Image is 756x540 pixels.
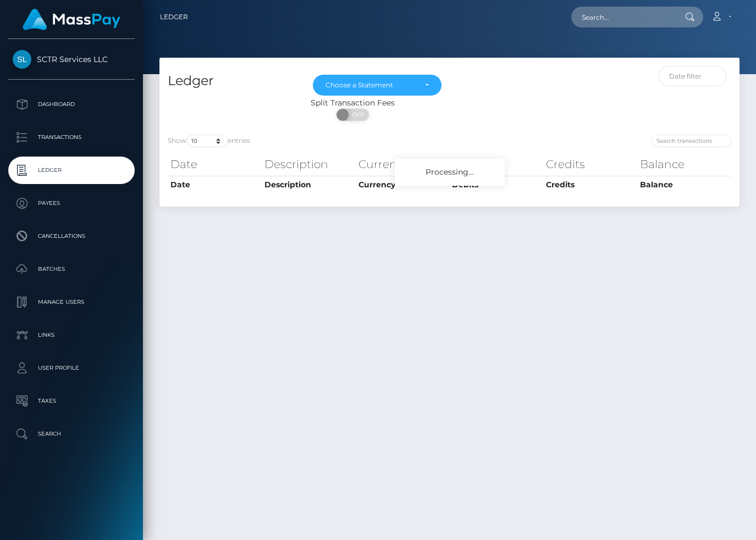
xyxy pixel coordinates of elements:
div: Split Transaction Fees [159,97,546,109]
th: Balance [637,176,731,193]
a: Batches [8,255,135,283]
p: Batches [13,261,130,277]
div: Choose a Statement [325,81,416,90]
th: Currency [356,153,450,175]
a: Cancellations [8,222,135,250]
a: Links [8,321,135,349]
th: Currency [356,176,450,193]
p: Taxes [13,393,130,409]
p: User Profile [13,360,130,376]
p: Ledger [13,162,130,179]
label: Show entries [168,135,250,147]
a: Search [8,420,135,448]
a: Taxes [8,387,135,415]
a: Dashboard [8,91,135,118]
div: Processing... [395,159,505,186]
p: Transactions [13,129,130,146]
a: Ledger [8,157,135,184]
span: OFF [343,109,370,121]
p: Dashboard [13,96,130,113]
th: Date [168,176,262,193]
a: Manage Users [8,288,135,316]
p: Links [13,327,130,343]
p: Search [13,426,130,442]
p: Cancellations [13,228,130,244]
a: Payees [8,190,135,217]
a: Transactions [8,124,135,151]
img: SCTR Services LLC [13,50,31,69]
th: Date [168,153,262,175]
th: Balance [637,153,731,175]
input: Date filter [659,66,727,86]
input: Search transactions [652,135,731,147]
a: Ledger [160,5,188,29]
th: Description [262,153,356,175]
img: MassPay Logo [23,9,120,30]
span: SCTR Services LLC [8,54,135,64]
h4: Ledger [168,71,296,91]
a: User Profile [8,354,135,382]
select: Showentries [186,135,228,147]
th: Credits [543,176,637,193]
p: Manage Users [13,294,130,310]
p: Payees [13,195,130,211]
th: Description [262,176,356,193]
input: Search... [571,7,675,27]
button: Choose a Statement [313,75,442,96]
th: Debits [449,153,543,175]
th: Credits [543,153,637,175]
